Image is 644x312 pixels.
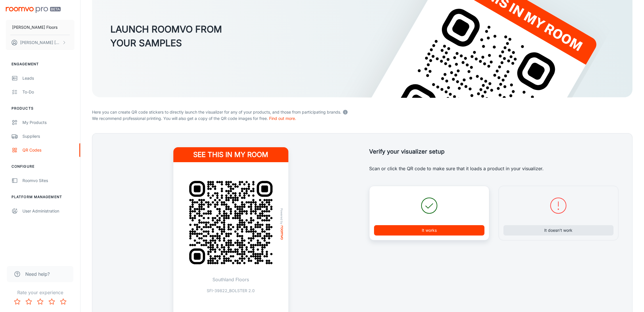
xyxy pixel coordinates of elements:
[12,24,57,30] p: [PERSON_NAME] Floors
[369,147,618,156] h5: Verify your visualizer setup
[22,75,74,81] div: Leads
[92,108,632,115] p: Here you can create QR code stickers to directly launch the visualizer for any of your products, ...
[22,133,74,139] div: Suppliers
[22,177,74,184] div: Roomvo Sites
[6,35,74,50] button: [PERSON_NAME] [PERSON_NAME]
[22,208,74,214] div: User Administration
[6,7,61,13] img: Roomvo PRO Beta
[92,115,632,122] p: We recommend professional printing. You will also get a copy of the QR code images for free.
[11,296,23,307] button: Rate 1 star
[369,165,618,172] p: Scan or click the QR code to make sure that it loads a product in your visualizer.
[269,116,296,121] a: Find out more.
[6,20,74,35] button: [PERSON_NAME] Floors
[22,119,74,126] div: My Products
[22,147,74,153] div: QR Codes
[207,276,255,283] p: Southland Floors
[46,296,57,307] button: Rate 4 star
[180,172,281,273] img: QR Code Example
[110,22,222,50] h3: LAUNCH ROOMVO FROM YOUR SAMPLES
[281,226,283,240] img: roomvo
[374,225,484,236] button: It works
[20,39,61,46] p: [PERSON_NAME] [PERSON_NAME]
[279,208,285,225] span: Powered by
[57,296,69,307] button: Rate 5 star
[5,289,76,296] p: Rate your experience
[34,296,46,307] button: Rate 3 star
[22,89,74,95] div: To-do
[207,288,255,294] p: SFI-39822_BOLSTER 2.0
[173,147,288,162] h4: See this in my room
[503,225,614,236] button: It doesn’t work
[25,271,50,277] span: Need help?
[23,296,34,307] button: Rate 2 star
